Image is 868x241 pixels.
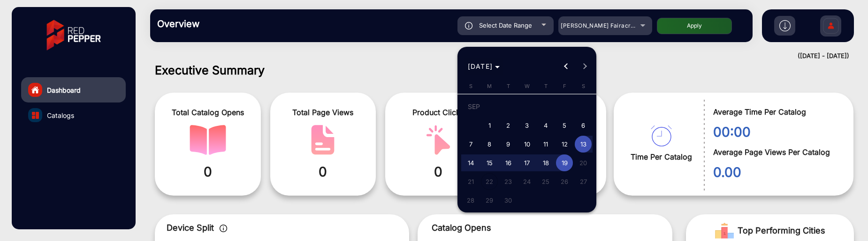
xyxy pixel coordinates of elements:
[518,173,535,190] span: 24
[582,83,585,89] span: S
[499,116,518,135] button: September 2, 2025
[536,135,555,153] button: September 11, 2025
[507,83,510,89] span: T
[575,117,592,134] span: 6
[487,83,492,89] span: M
[555,172,574,191] button: September 26, 2025
[537,173,554,190] span: 25
[555,116,574,135] button: September 5, 2025
[468,62,493,70] span: [DATE]
[462,173,479,190] span: 21
[481,136,498,153] span: 8
[480,172,499,191] button: September 22, 2025
[469,83,472,89] span: S
[537,117,554,134] span: 4
[518,154,535,171] span: 17
[518,116,536,135] button: September 3, 2025
[575,173,592,190] span: 27
[480,153,499,172] button: September 15, 2025
[499,172,518,191] button: September 23, 2025
[500,154,517,171] span: 16
[500,136,517,153] span: 9
[525,83,530,89] span: W
[462,154,479,171] span: 14
[461,97,593,116] td: SEP
[518,135,536,153] button: September 10, 2025
[537,136,554,153] span: 11
[480,191,499,210] button: September 29, 2025
[499,135,518,153] button: September 9, 2025
[500,192,517,209] span: 30
[563,83,566,89] span: F
[500,117,517,134] span: 2
[481,173,498,190] span: 22
[499,191,518,210] button: September 30, 2025
[556,136,573,153] span: 12
[481,154,498,171] span: 15
[480,116,499,135] button: September 1, 2025
[518,117,535,134] span: 3
[556,57,575,76] button: Previous month
[575,154,592,171] span: 20
[537,154,554,171] span: 18
[536,116,555,135] button: September 4, 2025
[536,172,555,191] button: September 25, 2025
[518,172,536,191] button: September 24, 2025
[544,83,548,89] span: T
[499,153,518,172] button: September 16, 2025
[556,117,573,134] span: 5
[574,135,593,153] button: September 13, 2025
[556,154,573,171] span: 19
[556,173,573,190] span: 26
[464,58,504,75] button: Choose month and year
[574,153,593,172] button: September 20, 2025
[461,191,480,210] button: September 28, 2025
[461,172,480,191] button: September 21, 2025
[462,136,479,153] span: 7
[500,173,517,190] span: 23
[574,116,593,135] button: September 6, 2025
[575,136,592,153] span: 13
[555,153,574,172] button: September 19, 2025
[481,117,498,134] span: 1
[555,135,574,153] button: September 12, 2025
[461,135,480,153] button: September 7, 2025
[461,153,480,172] button: September 14, 2025
[481,192,498,209] span: 29
[518,153,536,172] button: September 17, 2025
[462,192,479,209] span: 28
[574,172,593,191] button: September 27, 2025
[536,153,555,172] button: September 18, 2025
[518,136,535,153] span: 10
[480,135,499,153] button: September 8, 2025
